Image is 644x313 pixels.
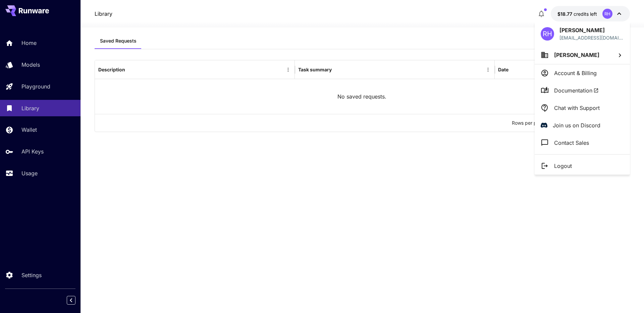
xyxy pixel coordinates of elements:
span: [PERSON_NAME] [554,52,599,58]
p: Logout [554,162,572,170]
p: Chat with Support [554,104,600,112]
div: rob@alllearners.org [559,34,624,41]
p: Contact Sales [554,139,589,147]
p: [PERSON_NAME] [559,26,624,34]
p: Join us on Discord [553,121,600,129]
span: Documentation [554,86,599,95]
button: [PERSON_NAME] [535,46,630,64]
p: Account & Billing [554,69,597,77]
div: RH [541,27,554,41]
p: [EMAIL_ADDRESS][DOMAIN_NAME] [559,34,624,41]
